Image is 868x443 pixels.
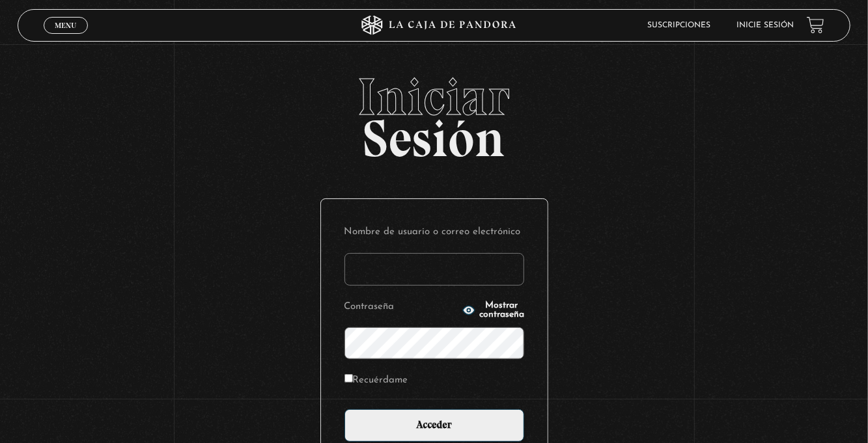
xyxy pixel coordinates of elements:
[344,409,524,442] input: Acceder
[462,301,524,319] button: Mostrar contraseña
[50,32,81,41] span: Cerrar
[344,297,459,317] label: Contraseña
[18,71,851,123] span: Iniciar
[344,222,524,243] label: Nombre de usuario o correo electrónico
[807,16,824,34] a: View your shopping cart
[18,71,851,154] h2: Sesión
[647,21,710,29] a: Suscripciones
[344,371,408,391] label: Recuérdame
[736,21,794,29] a: Inicie sesión
[344,374,353,383] input: Recuérdame
[55,21,76,29] span: Menu
[479,301,524,319] span: Mostrar contraseña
